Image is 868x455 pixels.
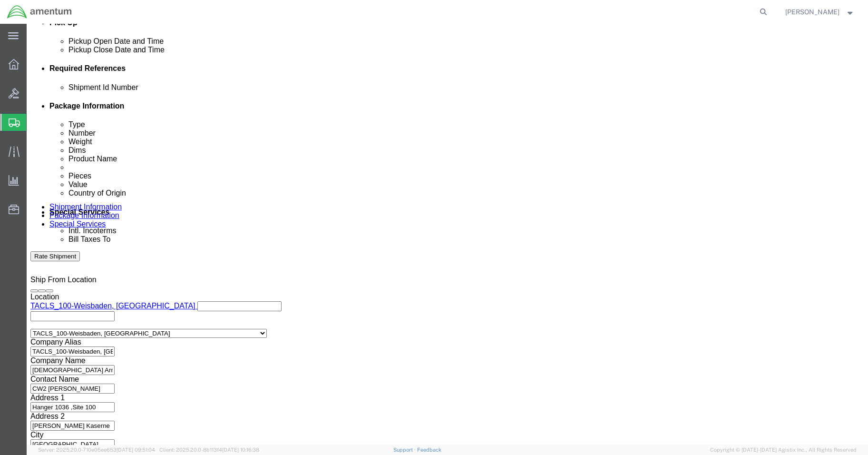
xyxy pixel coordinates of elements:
span: Server: 2025.20.0-710e05ee653 [38,447,155,453]
iframe: FS Legacy Container [27,24,868,445]
a: Support [393,447,417,453]
span: Eddie Gonzalez [785,7,839,17]
span: Client: 2025.20.0-8b113f4 [159,447,259,453]
span: Copyright © [DATE]-[DATE] Agistix Inc., All Rights Reserved [710,446,857,454]
button: [PERSON_NAME] [785,6,855,18]
img: logo [7,5,72,19]
span: [DATE] 09:51:04 [117,447,155,453]
span: [DATE] 10:16:38 [222,447,259,453]
a: Feedback [417,447,441,453]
